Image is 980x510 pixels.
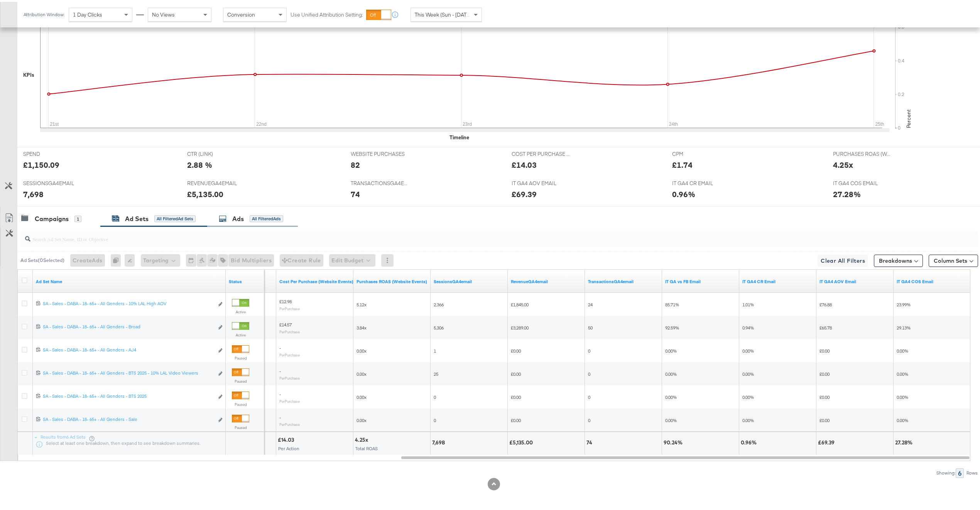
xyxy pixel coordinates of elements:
div: £69.39 [512,187,537,198]
button: Column Sets [929,253,978,265]
div: Campaigns [35,213,69,221]
span: 0 [588,392,590,398]
div: £14.03 [278,434,296,442]
a: Transaction Revenue - The total sale revenue [511,277,582,283]
div: 74 [351,187,360,198]
span: £76.88 [819,300,832,306]
span: - [279,343,281,349]
div: Ads [232,213,244,221]
sub: Per Purchase [279,397,300,402]
span: TRANSACTIONSGA4EMAIL [351,178,409,185]
span: £0.00 [819,369,830,375]
label: Paused [232,377,249,382]
a: IT AOV GA4 [819,277,890,283]
label: Active [232,331,249,336]
a: SA - Sales - DABA - 18- 65+ - All Genders - BTS 2025 - 10% LAL Video Viewers [43,368,214,376]
a: Transactions - The total number of transactions [588,277,659,283]
div: SA - Sales - DABA - 18- 65+ - All Genders - BTS 2025 - 10% LAL Video Viewers [43,368,214,374]
div: KPIs [23,69,34,77]
span: Clear All Filters [821,254,865,264]
span: IT GA4 COS EMAIL [833,178,891,185]
span: 0.00% [897,346,908,352]
span: 25 [434,369,438,375]
div: 27.28% [895,437,915,444]
div: £14.03 [512,157,537,169]
span: PURCHASES ROAS (WEBSITE EVENTS) [833,149,891,156]
a: Your Ad Set name. [36,277,223,283]
span: 0.00% [897,415,908,421]
div: Ad Sets ( 0 Selected) [20,255,64,262]
div: Rows [966,468,978,474]
span: £0.00 [819,415,830,421]
span: £0.00 [511,369,521,375]
label: Paused [232,423,249,428]
span: £3,289.00 [511,323,529,329]
label: Paused [232,400,249,405]
span: £1,845.00 [511,300,529,306]
div: 27.28% [833,187,861,198]
div: SA - Sales - DABA - 18- 65+ - All Genders - 10% LAL High AOV [43,299,214,305]
a: SA - Sales - DABA - 18- 65+ - All Genders - Sale [43,414,214,422]
span: 0.00% [665,346,677,352]
div: SA - Sales - DABA - 18- 65+ - All Genders - AJ4 [43,345,214,351]
a: The total value of the purchase actions divided by spend tracked by your Custom Audience pixel on... [357,277,427,283]
span: 0.00% [897,392,908,398]
a: SA - Sales - DABA - 18- 65+ - All Genders - Broad [43,322,214,330]
span: £65.78 [819,323,832,329]
span: IT GA4 AOV EMAIL [512,178,569,185]
div: 90.24% [664,437,685,444]
span: 85.71% [665,300,679,306]
sub: Per Purchase [279,328,300,332]
span: CTR (LINK) [187,149,245,156]
span: CPM [672,149,730,156]
span: 2,366 [434,300,444,306]
button: Clear All Filters [818,253,868,265]
div: All Filtered Ad Sets [154,213,196,220]
sub: Per Purchase [279,420,300,425]
div: 6 [956,466,964,476]
sub: Per Purchase [279,374,300,378]
span: IT GA4 CR EMAIL [672,178,730,185]
span: £0.00 [511,346,521,352]
span: 0.00x [357,415,367,421]
span: REVENUEGA4EMAIL [187,178,245,185]
span: 0.00x [357,392,367,398]
span: £14.57 [279,320,292,326]
a: IT GA4 vs FB [665,277,736,283]
span: 0.00x [357,369,367,375]
div: SA - Sales - DABA - 18- 65+ - All Genders - Broad [43,322,214,328]
sub: Per Purchase [279,351,300,355]
span: - [279,389,281,395]
span: No Views [152,9,175,16]
div: 82 [351,157,360,169]
div: Attribution Window: [23,10,65,15]
span: 50 [588,323,593,329]
span: £12.98 [279,297,292,302]
div: Timeline [449,132,469,139]
span: 1 Day Clicks [73,9,102,16]
span: 0 [434,392,436,398]
span: 5.12x [357,300,367,306]
span: 0.94% [742,323,754,329]
span: £0.00 [511,392,521,398]
div: 4.25x [355,434,370,442]
div: £69.39 [818,437,837,444]
label: Active [232,307,249,312]
span: £0.00 [819,346,830,352]
span: 0.00% [742,392,754,398]
span: WEBSITE PURCHASES [351,149,409,156]
a: The average cost for each purchase tracked by your Custom Audience pixel on your website after pe... [279,277,353,283]
div: 7,698 [432,437,447,444]
span: Total ROAS [355,444,378,449]
div: 0.96% [741,437,759,444]
div: 74 [586,437,595,444]
div: Showing: [936,468,956,474]
span: 92.59% [665,323,679,329]
span: 0.00% [665,369,677,375]
span: - [279,366,281,372]
span: 0.00% [897,369,908,375]
div: 7,698 [23,187,44,198]
span: Per Action [278,444,299,449]
a: IT NET COS _ GA4 [897,277,968,283]
div: £1,150.09 [23,157,59,169]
